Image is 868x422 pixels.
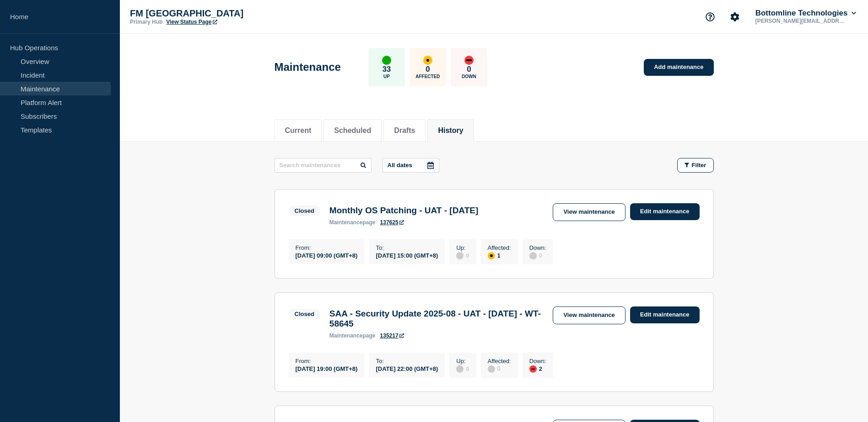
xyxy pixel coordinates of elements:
button: Drafts [394,127,415,135]
h3: SAA - Security Update 2025-08 - UAT - [DATE] - WT-58645 [329,309,544,329]
a: 137625 [380,219,404,226]
button: All dates [383,158,439,173]
p: To : [376,244,438,251]
div: affected [423,56,432,65]
button: Account settings [725,7,744,26]
div: 1 [488,251,511,259]
div: 2 [529,364,546,373]
div: disabled [529,252,537,259]
span: Filter [692,162,706,169]
a: 135217 [380,332,404,339]
a: Edit maintenance [630,306,700,323]
div: 0 [456,364,469,373]
span: maintenance [329,219,363,226]
p: page [329,219,376,226]
button: Support [701,7,720,26]
div: disabled [488,365,495,373]
p: All dates [388,162,412,169]
div: 0 [529,251,546,259]
div: Closed [295,207,314,214]
p: 0 [426,65,430,74]
button: Bottomline Technologies [754,9,858,18]
p: Up [383,74,390,79]
p: To : [376,358,438,364]
p: Up : [456,244,469,251]
h1: Maintenance [275,61,341,74]
p: Up : [456,358,469,364]
p: Down : [529,244,546,251]
div: affected [488,252,495,259]
div: [DATE] 15:00 (GMT+8) [376,251,438,259]
a: Add maintenance [644,59,713,76]
div: 0 [456,251,469,259]
button: Current [285,127,312,135]
div: disabled [456,365,464,373]
a: Edit maintenance [630,203,700,220]
p: FM [GEOGRAPHIC_DATA] [130,8,313,19]
button: History [438,127,463,135]
div: down [464,56,474,65]
p: 33 [382,65,391,74]
input: Search maintenances [275,158,372,173]
p: [PERSON_NAME][EMAIL_ADDRESS][PERSON_NAME][DOMAIN_NAME] [754,18,849,24]
div: Closed [295,311,314,317]
div: 0 [488,364,511,373]
p: Down [462,74,476,79]
p: Down : [529,358,546,364]
div: up [382,56,391,65]
p: From : [296,358,358,364]
a: View maintenance [553,203,625,221]
a: View Status Page [166,19,217,25]
p: Affected : [488,244,511,251]
span: maintenance [329,332,363,339]
div: down [529,365,537,373]
p: Primary Hub [130,19,162,25]
div: disabled [456,252,464,259]
div: [DATE] 09:00 (GMT+8) [296,251,358,259]
p: 0 [467,65,471,74]
p: Affected : [488,358,511,364]
a: View maintenance [553,306,625,324]
p: Affected [415,74,440,79]
div: [DATE] 22:00 (GMT+8) [376,364,438,372]
button: Filter [677,158,714,173]
p: page [329,332,376,339]
h3: Monthly OS Patching - UAT - [DATE] [329,206,478,216]
button: Scheduled [334,127,371,135]
div: [DATE] 19:00 (GMT+8) [296,364,358,372]
p: From : [296,244,358,251]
